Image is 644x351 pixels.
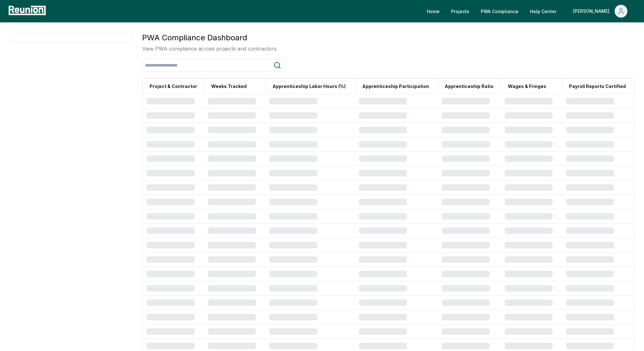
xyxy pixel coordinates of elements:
[210,80,248,93] button: Weeks Tracked
[422,5,445,18] a: Home
[443,80,495,93] button: Apprenticeship Ratio
[476,5,524,18] a: PWA Compliance
[142,32,278,44] h3: PWA Compliance Dashboard
[422,5,638,18] nav: Main
[142,45,278,52] p: View PWA compliance across projects and contractors.
[271,80,347,93] button: Apprenticeship Labor Hours (%)
[568,5,632,18] button: [PERSON_NAME]
[525,5,562,18] a: Help Center
[573,5,612,18] div: [PERSON_NAME]
[507,80,548,93] button: Wages & Fringes
[568,80,627,93] button: Payroll Reports Certified
[361,80,430,93] button: Apprenticeship Participation
[446,5,474,18] a: Projects
[148,80,198,93] button: Project & Contractor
